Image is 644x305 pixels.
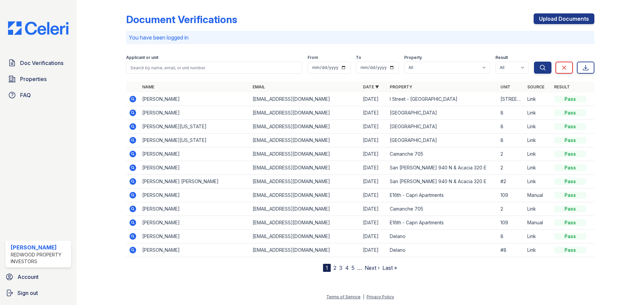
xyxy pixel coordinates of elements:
td: Link [525,92,551,106]
span: Account [17,273,39,281]
span: … [357,264,362,272]
td: [EMAIL_ADDRESS][DOMAIN_NAME] [250,134,360,147]
td: Delano [387,230,497,243]
td: 109 [498,188,525,202]
label: Applicant or unit [126,55,158,60]
td: [DATE] [360,243,387,257]
td: 109 [498,216,525,230]
label: To [356,55,361,60]
td: Link [525,120,551,134]
div: Pass [554,206,586,212]
td: 2 [498,161,525,175]
td: Manual [525,188,551,202]
td: Link [525,106,551,120]
td: [GEOGRAPHIC_DATA] [387,134,497,147]
div: Pass [554,219,586,226]
label: Result [495,55,508,60]
td: E16th - Capri Apartments [387,188,497,202]
td: [GEOGRAPHIC_DATA] [387,120,497,134]
a: 4 [345,264,349,271]
td: [EMAIL_ADDRESS][DOMAIN_NAME] [250,243,360,257]
td: Link [525,134,551,147]
td: [PERSON_NAME] [140,202,250,216]
td: 2 [498,147,525,161]
a: Property [390,84,412,89]
a: Last » [382,264,397,271]
img: CE_Logo_Blue-a8612792a0a2168367f1c8372b55b34899dd931a85d93a1a3d3e32e68fde9ad4.png [3,21,74,35]
td: [DATE] [360,188,387,202]
a: 2 [333,264,336,271]
a: FAQ [5,88,71,102]
td: [DATE] [360,147,387,161]
td: 8 [498,106,525,120]
td: [PERSON_NAME] [140,243,250,257]
td: 2 [498,202,525,216]
td: [PERSON_NAME] [140,147,250,161]
a: Terms of Service [326,294,361,299]
td: [DATE] [360,202,387,216]
td: Delano [387,243,497,257]
a: Date ▼ [363,84,379,89]
td: [DATE] [360,106,387,120]
div: Pass [554,151,586,157]
td: Link [525,230,551,243]
td: [DATE] [360,216,387,230]
span: Doc Verifications [20,59,63,67]
span: Sign out [17,289,38,297]
div: Pass [554,178,586,185]
a: Doc Verifications [5,56,71,70]
td: [PERSON_NAME] [140,230,250,243]
td: [PERSON_NAME] [140,188,250,202]
a: Result [554,84,570,89]
td: [EMAIL_ADDRESS][DOMAIN_NAME] [250,92,360,106]
div: Pass [554,123,586,130]
td: Link [525,202,551,216]
td: [EMAIL_ADDRESS][DOMAIN_NAME] [250,161,360,175]
td: San [PERSON_NAME] 940 N & Acacia 320 E [387,161,497,175]
td: [PERSON_NAME] [140,161,250,175]
a: Unit [500,84,511,89]
td: E16th - Capri Apartments [387,216,497,230]
a: Properties [5,72,71,86]
label: From [308,55,318,60]
td: Camanche 705 [387,202,497,216]
div: Pass [554,96,586,102]
a: Privacy Policy [367,294,394,299]
td: [EMAIL_ADDRESS][DOMAIN_NAME] [250,188,360,202]
td: [EMAIL_ADDRESS][DOMAIN_NAME] [250,106,360,120]
td: Link [525,175,551,188]
td: [DATE] [360,134,387,147]
div: | [363,294,364,299]
div: Pass [554,137,586,144]
td: [PERSON_NAME] [PERSON_NAME] [140,175,250,188]
td: [EMAIL_ADDRESS][DOMAIN_NAME] [250,216,360,230]
span: Properties [20,75,47,83]
div: 1 [323,264,331,272]
td: Link [525,243,551,257]
div: Pass [554,233,586,240]
td: [EMAIL_ADDRESS][DOMAIN_NAME] [250,147,360,161]
div: Pass [554,109,586,116]
td: [DATE] [360,161,387,175]
div: Pass [554,247,586,253]
p: You have been logged in [129,33,592,42]
span: FAQ [20,91,31,99]
div: Pass [554,192,586,199]
a: Sign out [3,286,74,300]
td: [PERSON_NAME][US_STATE] [140,134,250,147]
label: Property [404,55,422,60]
div: Redwood Property Investors [11,251,68,265]
td: [EMAIL_ADDRESS][DOMAIN_NAME] [250,230,360,243]
td: [DATE] [360,120,387,134]
div: Pass [554,164,586,171]
td: [PERSON_NAME][US_STATE] [140,120,250,134]
td: San [PERSON_NAME] 940 N & Acacia 320 E [387,175,497,188]
a: 3 [339,264,342,271]
td: [EMAIL_ADDRESS][DOMAIN_NAME] [250,202,360,216]
td: 8 [498,134,525,147]
a: Source [527,84,544,89]
a: Name [142,84,154,89]
a: Upload Documents [534,13,594,24]
td: [STREET_ADDRESS] [498,92,525,106]
td: 8 [498,230,525,243]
